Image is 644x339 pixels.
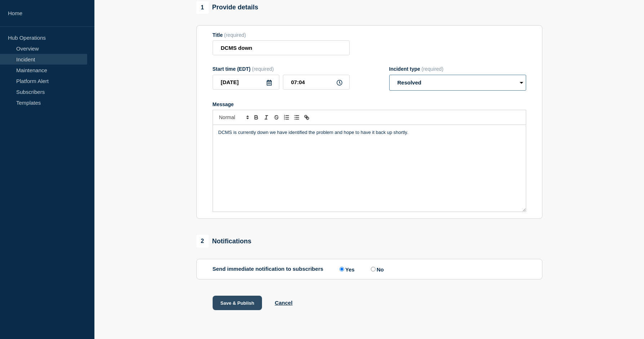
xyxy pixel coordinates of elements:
select: Incident type [389,75,526,91]
div: Message [213,101,526,107]
button: Toggle strikethrough text [271,113,281,122]
label: Yes [338,266,355,273]
div: Incident type [389,66,526,72]
input: Title [213,40,350,55]
button: Cancel [275,300,292,306]
div: Message [213,125,526,212]
input: YYYY-MM-DD [213,75,279,90]
span: Font size [216,113,251,122]
button: Save & Publish [213,296,262,310]
button: Toggle link [302,113,312,122]
span: 2 [196,235,209,247]
span: (required) [224,32,246,38]
input: Yes [339,267,344,271]
p: Send immediate notification to subscribers [213,266,324,273]
span: 1 [196,1,209,14]
div: Provide details [196,1,258,14]
span: (required) [252,66,274,72]
button: Toggle italic text [261,113,271,122]
input: HH:MM [283,75,350,90]
span: (required) [422,66,444,72]
input: No [371,267,376,271]
label: No [369,266,384,273]
button: Toggle bulleted list [292,113,302,122]
div: Start time (EDT) [213,66,350,72]
div: Title [213,32,350,38]
div: Send immediate notification to subscribers [213,266,526,273]
button: Toggle ordered list [281,113,292,122]
p: DCMS is currently down we have identified the problem and hope to have it back up shortly. [218,129,520,136]
button: Toggle bold text [251,113,261,122]
div: Notifications [196,235,252,247]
